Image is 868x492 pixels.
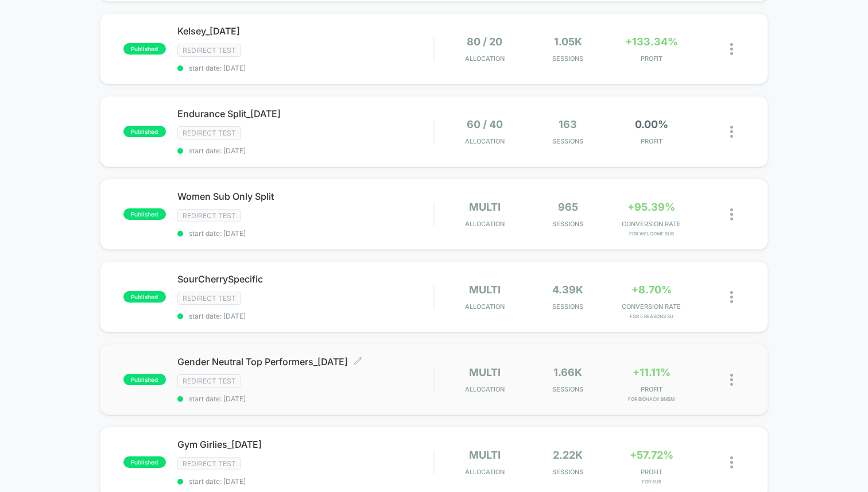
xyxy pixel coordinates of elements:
[177,457,241,470] span: Redirect Test
[529,137,607,145] span: Sessions
[613,55,690,63] span: PROFIT
[465,220,505,228] span: Allocation
[177,44,241,57] span: Redirect Test
[635,118,668,130] span: 0.00%
[529,55,607,63] span: Sessions
[730,208,733,220] img: close
[177,312,433,320] span: start date: [DATE]
[553,449,583,461] span: 2.22k
[730,126,733,138] img: close
[177,273,433,285] span: SourCherrySpecific
[465,55,505,63] span: Allocation
[467,118,503,130] span: 60 / 40
[177,356,433,367] span: Gender Neutral Top Performers_[DATE]
[123,291,166,303] span: published
[529,220,607,228] span: Sessions
[613,479,690,485] span: for Sub
[177,477,433,486] span: start date: [DATE]
[559,118,577,130] span: 163
[465,303,505,311] span: Allocation
[613,231,690,237] span: for Welcome Sub
[529,385,607,393] span: Sessions
[469,284,501,296] span: multi
[177,146,433,155] span: start date: [DATE]
[730,374,733,386] img: close
[613,385,690,393] span: PROFIT
[552,284,583,296] span: 4.39k
[177,108,433,119] span: Endurance Split_[DATE]
[123,374,166,385] span: published
[529,303,607,311] span: Sessions
[529,468,607,476] span: Sessions
[730,291,733,303] img: close
[177,229,433,238] span: start date: [DATE]
[613,303,690,311] span: CONVERSION RATE
[123,456,166,468] span: published
[465,385,505,393] span: Allocation
[465,468,505,476] span: Allocation
[613,137,690,145] span: PROFIT
[613,396,690,402] span: for Biohack BMSM
[630,449,673,461] span: +57.72%
[730,456,733,468] img: close
[177,25,433,37] span: Kelsey_[DATE]
[177,126,241,140] span: Redirect Test
[554,36,582,48] span: 1.05k
[469,449,501,461] span: multi
[467,36,502,48] span: 80 / 20
[553,366,582,378] span: 1.66k
[469,201,501,213] span: multi
[177,439,433,450] span: Gym Girlies_[DATE]
[627,201,675,213] span: +95.39%
[123,126,166,137] span: published
[177,374,241,388] span: Redirect Test
[558,201,578,213] span: 965
[469,366,501,378] span: multi
[631,284,672,296] span: +8.70%
[177,191,433,202] span: Women Sub Only Split
[730,43,733,55] img: close
[177,209,241,222] span: Redirect Test
[613,313,690,319] span: for 5 Reasons Su
[123,43,166,55] span: published
[633,366,671,378] span: +11.11%
[613,220,690,228] span: CONVERSION RATE
[177,394,433,403] span: start date: [DATE]
[613,468,690,476] span: PROFIT
[123,208,166,220] span: published
[625,36,678,48] span: +133.34%
[177,64,433,72] span: start date: [DATE]
[177,292,241,305] span: Redirect Test
[465,137,505,145] span: Allocation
